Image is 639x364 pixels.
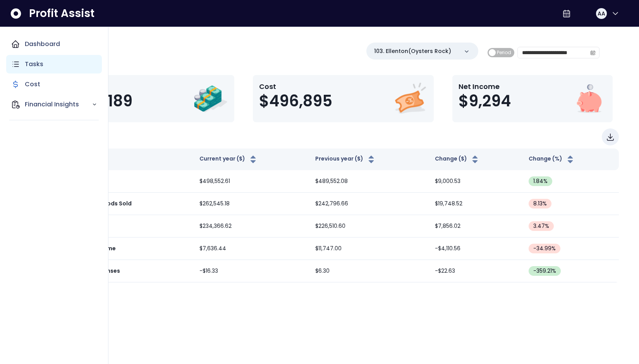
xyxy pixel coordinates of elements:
[25,80,40,89] p: Cost
[429,260,522,282] td: -$22.63
[590,50,596,55] svg: calendar
[533,222,549,230] span: 3.47 %
[25,39,60,49] p: Dashboard
[497,48,511,57] span: Period
[309,260,429,282] td: $6.30
[529,155,575,164] button: Change (%)
[259,81,332,92] p: Cost
[193,170,309,193] td: $498,552.61
[533,244,556,253] span: -34.99 %
[193,215,309,238] td: $234,366.62
[533,267,556,275] span: -359.21 %
[315,155,376,164] button: Previous year ($)
[459,81,511,92] p: Net Income
[193,193,309,215] td: $262,545.18
[309,193,429,215] td: $242,796.66
[429,193,522,215] td: $19,748.52
[25,60,43,69] p: Tasks
[598,10,605,17] span: AA
[259,92,332,110] span: $496,895
[374,47,451,55] p: 103. Ellenton(Oysters Rock)
[199,155,258,164] button: Current year ($)
[602,128,619,145] button: Download
[25,100,92,109] p: Financial Insights
[29,7,94,21] span: Profit Assist
[533,177,548,185] span: 1.84 %
[393,81,428,116] img: Cost
[309,170,429,193] td: $489,552.08
[429,170,522,193] td: $9,000.53
[533,200,547,208] span: 8.13 %
[429,238,522,260] td: -$4,110.56
[193,260,309,282] td: -$16.33
[193,81,228,116] img: Revenue
[193,238,309,260] td: $7,636.44
[459,92,511,110] span: $9,294
[309,238,429,260] td: $11,747.00
[572,81,606,116] img: Net Income
[435,155,480,164] button: Change ($)
[429,215,522,238] td: $7,856.02
[309,215,429,238] td: $226,510.60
